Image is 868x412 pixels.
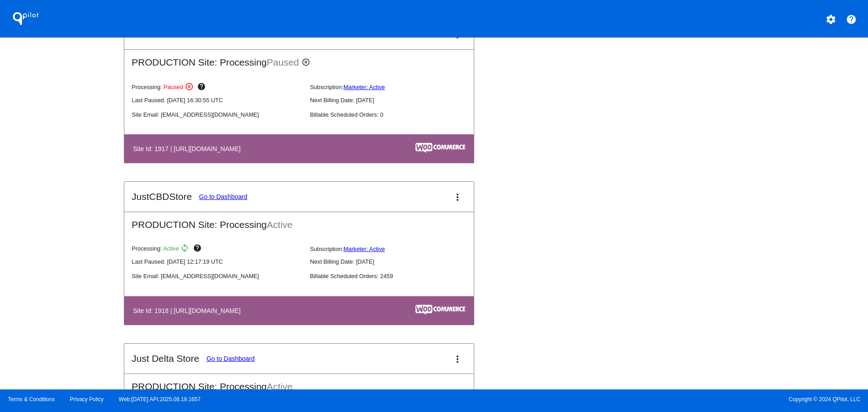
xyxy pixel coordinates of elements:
p: Subscription: [310,84,481,90]
h2: PRODUCTION Site: Processing [124,374,474,392]
p: Processing: [132,82,302,93]
h2: Just Delta Store [132,353,199,364]
a: Marketer: Active [344,246,385,252]
p: Site Email: [EMAIL_ADDRESS][DOMAIN_NAME] [132,273,302,279]
span: Copyright © 2024 QPilot, LLC [442,396,860,403]
img: c53aa0e5-ae75-48aa-9bee-956650975ee5 [415,143,465,153]
h2: PRODUCTION Site: Processing [124,212,474,230]
p: Last Paused: [DATE] 16:30:55 UTC [132,97,302,104]
p: Next Billing Date: [DATE] [310,97,481,104]
mat-icon: help [846,14,857,25]
h4: Site Id: 1918 | [URL][DOMAIN_NAME] [133,307,245,314]
h2: PRODUCTION Site: Processing [124,50,474,68]
mat-icon: sync [180,244,191,255]
mat-icon: help [197,82,208,93]
a: Go to Dashboard [207,355,255,362]
h2: JustCBDStore [132,191,192,202]
a: Marketer: Active [344,84,385,90]
p: Site Email: [EMAIL_ADDRESS][DOMAIN_NAME] [132,111,302,118]
a: Web:[DATE] API:2025.08.19.1657 [119,396,201,403]
mat-icon: more_vert [452,354,463,365]
span: Active [267,381,292,392]
mat-icon: pause_circle_outline [185,82,196,93]
a: Terms & Conditions [8,396,55,403]
p: Subscription: [310,246,481,252]
p: Last Paused: [DATE] 12:17:19 UTC [132,258,302,265]
p: Processing: [132,244,302,255]
h1: QPilot [8,9,44,28]
a: Go to Dashboard [199,193,247,200]
span: Active [267,219,292,230]
mat-icon: more_vert [452,192,463,203]
a: Privacy Policy [70,396,104,403]
h4: Site Id: 1917 | [URL][DOMAIN_NAME] [133,145,245,152]
span: Active [163,246,179,252]
img: c53aa0e5-ae75-48aa-9bee-956650975ee5 [415,305,465,315]
span: Paused [164,84,183,90]
mat-icon: pause_circle_outline [302,58,312,69]
p: Next Billing Date: [DATE] [310,258,481,265]
mat-icon: help [193,244,204,255]
p: Billable Scheduled Orders: 2459 [310,273,481,279]
span: Paused [267,57,299,67]
mat-icon: settings [826,14,836,25]
p: Billable Scheduled Orders: 0 [310,111,481,118]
